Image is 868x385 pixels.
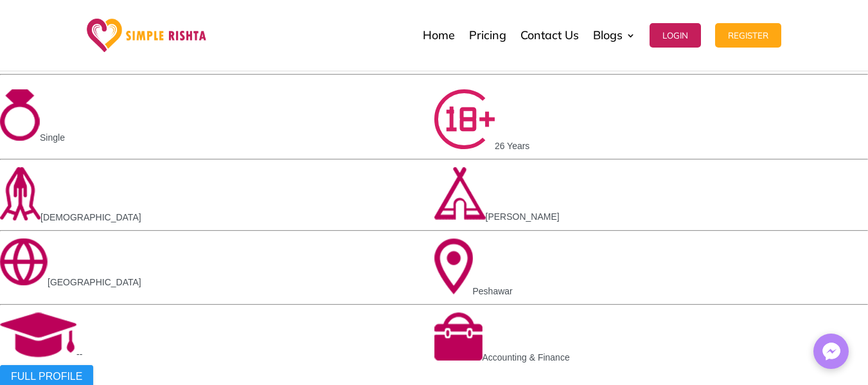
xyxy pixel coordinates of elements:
[473,286,513,296] span: Peshawar
[650,3,701,67] a: Login
[819,339,844,364] img: Messenger
[11,371,82,382] span: FULL PROFILE
[76,349,82,359] span: --
[715,3,781,67] a: Register
[520,3,579,67] a: Contact Us
[715,23,781,48] button: Register
[483,352,570,363] span: Accounting & Finance
[40,212,141,222] span: [DEMOGRAPHIC_DATA]
[469,3,506,67] a: Pricing
[495,141,530,151] span: 26 Years
[593,3,635,67] a: Blogs
[40,132,65,143] span: Single
[650,23,701,48] button: Login
[48,277,141,287] span: [GEOGRAPHIC_DATA]
[423,3,455,67] a: Home
[486,211,560,222] span: [PERSON_NAME]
